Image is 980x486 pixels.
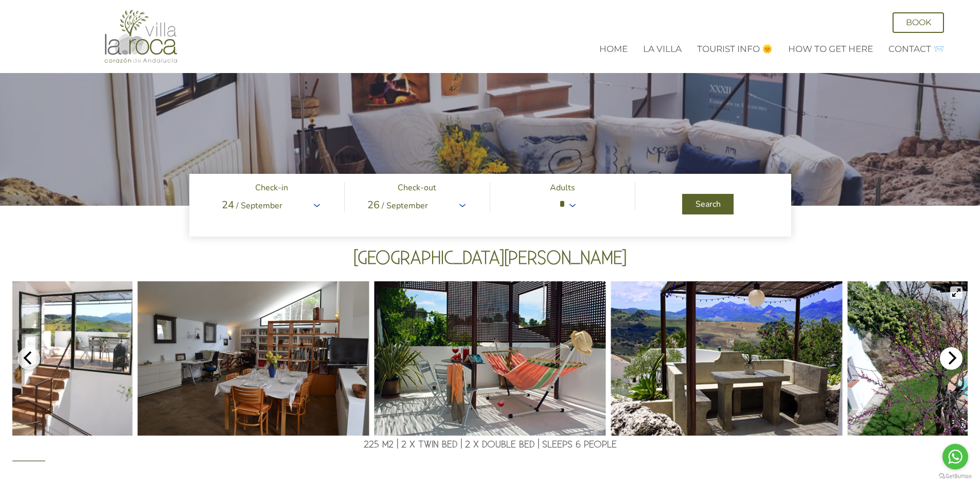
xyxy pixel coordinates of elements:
[538,439,539,451] span: |
[599,44,628,54] a: Home
[102,9,180,64] img: Villa La Roca - A fusion of modern and classical Andalucian architecture
[374,281,605,436] img: terrace with hammock
[788,44,873,54] a: How to get here
[397,439,398,451] span: |
[611,281,843,436] img: terrace with view of the natural park
[682,194,734,214] button: Search
[364,439,394,451] span: 225 m2
[137,281,369,436] img: dinning area with home office area in the background
[697,44,773,54] a: Tourist Info 🌞
[460,439,462,451] span: |
[939,473,972,479] a: Go to GetButton.io website
[401,439,457,451] span: 2 x Twin Bed
[940,347,963,370] button: Next
[12,249,968,269] h2: [GEOGRAPHIC_DATA][PERSON_NAME]
[643,44,682,54] a: La Villa
[893,12,944,33] a: Book
[950,286,963,299] button: View full-screen
[542,439,617,451] span: Sleeps 6 people
[691,200,724,208] div: Search
[17,347,40,370] button: Previous
[888,44,944,54] a: Contact 📨
[942,444,968,470] a: Go to whatsapp
[465,439,534,451] span: 2 x Double Bed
